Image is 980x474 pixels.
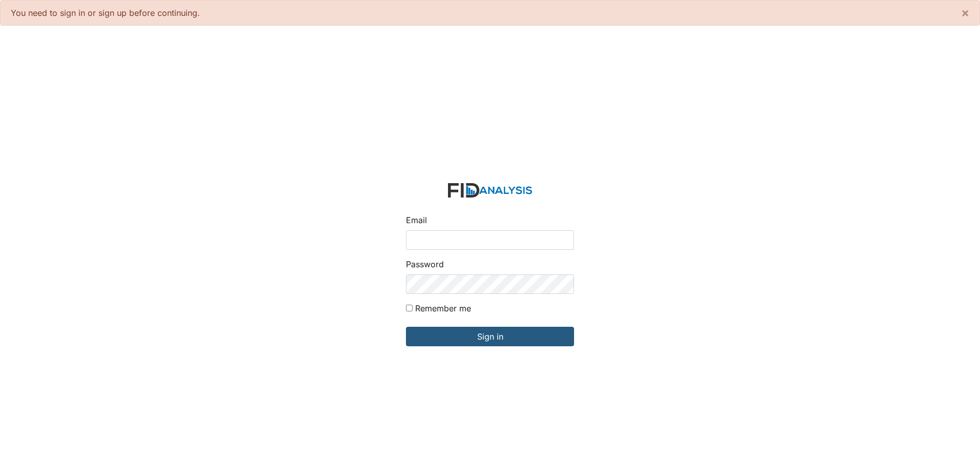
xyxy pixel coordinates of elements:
img: logo-2fc8c6e3336f68795322cb6e9a2b9007179b544421de10c17bdaae8622450297.svg [448,183,532,198]
input: Sign in [406,327,574,346]
button: × [951,1,979,25]
label: Remember me [415,302,471,314]
span: × [961,5,969,20]
label: Password [406,258,444,270]
label: Email [406,214,427,226]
